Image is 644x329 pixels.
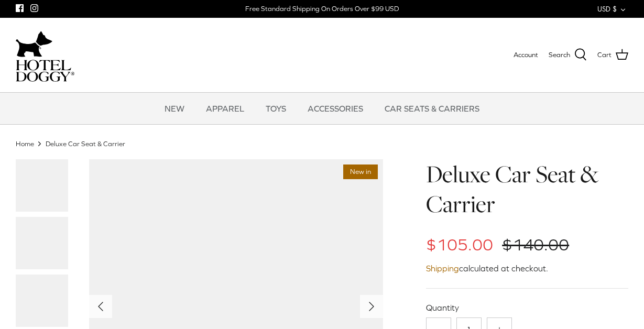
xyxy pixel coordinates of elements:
[16,28,74,82] a: hoteldoggycom
[298,93,373,124] a: ACCESSORIES
[426,159,628,220] h1: Deluxe Car Seat & Carrier
[16,139,34,147] a: Home
[426,262,628,276] div: calculated at checkout.
[502,235,569,254] span: $140.00
[360,295,383,318] button: Next
[426,235,493,254] span: $105.00
[549,48,587,62] a: Search
[514,50,538,61] a: Account
[426,302,628,313] label: Quantity
[597,48,628,62] a: Cart
[16,139,628,149] nav: Breadcrumbs
[256,93,296,124] a: TOYS
[375,93,489,124] a: CAR SEATS & CARRIERS
[197,93,254,124] a: APPAREL
[549,50,570,61] span: Search
[16,28,52,60] img: dog-icon.svg
[16,4,24,12] a: Facebook
[245,1,399,17] a: Free Standard Shipping On Orders Over $99 USD
[343,165,378,180] span: New in
[426,264,459,273] a: Shipping
[89,295,112,318] button: Previous
[16,60,74,82] img: hoteldoggycom
[514,51,538,59] span: Account
[597,50,612,61] span: Cart
[155,93,194,124] a: NEW
[30,4,38,12] a: Instagram
[245,4,399,14] div: Free Standard Shipping On Orders Over $99 USD
[46,139,125,147] a: Deluxe Car Seat & Carrier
